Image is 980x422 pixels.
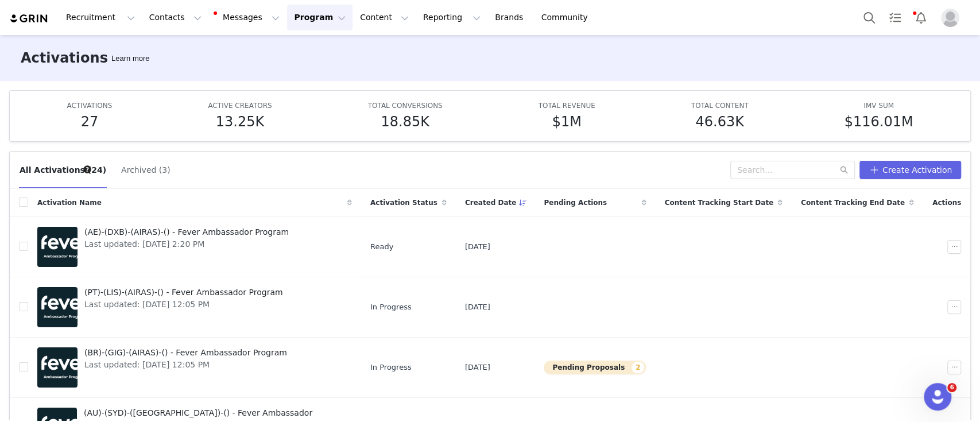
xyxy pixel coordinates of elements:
div: Tooltip anchor [109,53,152,64]
span: Content Tracking End Date [801,198,905,208]
button: Contacts [142,5,208,30]
h5: $116.01M [844,111,913,132]
button: Notifications [908,5,933,30]
h3: Activations [21,48,108,68]
span: 6 [947,383,956,392]
span: Activation Status [370,198,437,208]
i: icon: search [840,166,848,174]
a: (PT)-(LIS)-(AIRAS)-() - Fever Ambassador ProgramLast updated: [DATE] 12:05 PM [37,284,352,330]
h5: $1M [552,111,581,132]
button: Archived (3) [121,161,171,179]
span: Content Tracking Start Date [664,198,773,208]
span: (AE)-(DXB)-(AIRAS)-() - Fever Ambassador Program [84,226,289,238]
h5: 18.85K [381,111,429,132]
span: In Progress [370,301,412,313]
a: Brands [488,5,533,30]
button: Create Activation [859,161,961,179]
span: [DATE] [465,241,490,253]
a: (AE)-(DXB)-(AIRAS)-() - Fever Ambassador ProgramLast updated: [DATE] 2:20 PM [37,224,352,270]
button: All Activations (24) [19,161,107,179]
button: Search [857,5,882,30]
span: Last updated: [DATE] 2:20 PM [84,238,289,250]
span: Activation Name [37,198,102,208]
button: Pending Proposals2 [544,361,646,374]
span: TOTAL CONVERSIONS [368,102,443,110]
button: Messages [209,5,286,30]
button: Profile [934,9,971,27]
div: Actions [923,191,970,215]
span: [DATE] [465,301,490,313]
span: [DATE] [465,362,490,373]
span: Created Date [465,198,517,208]
span: Ready [370,241,393,253]
span: (PT)-(LIS)-(AIRAS)-() - Fever Ambassador Program [84,287,283,299]
img: grin logo [9,13,49,24]
h5: 13.25K [216,111,264,132]
button: Program [287,5,353,30]
span: (BR)-(GIG)-(AIRAS)-() - Fever Ambassador Program [84,347,287,359]
span: Last updated: [DATE] 12:05 PM [84,299,283,311]
a: (BR)-(GIG)-(AIRAS)-() - Fever Ambassador ProgramLast updated: [DATE] 12:05 PM [37,344,352,390]
input: Search... [730,161,855,179]
img: placeholder-profile.jpg [941,9,959,27]
span: IMV SUM [863,102,894,110]
button: Recruitment [59,5,142,30]
span: TOTAL CONTENT [691,102,749,110]
span: ACTIVE CREATORS [208,102,272,110]
iframe: Intercom live chat [924,383,951,411]
span: Last updated: [DATE] 12:05 PM [84,359,287,371]
button: Content [353,5,416,30]
span: Pending Actions [544,198,607,208]
span: ACTIVATIONS [67,102,113,110]
h5: 46.63K [695,111,743,132]
button: Reporting [416,5,487,30]
h5: 27 [81,111,99,132]
span: In Progress [370,362,412,373]
a: Community [534,5,600,30]
a: Tasks [882,5,908,30]
span: TOTAL REVENUE [539,102,595,110]
div: Tooltip anchor [82,164,92,175]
